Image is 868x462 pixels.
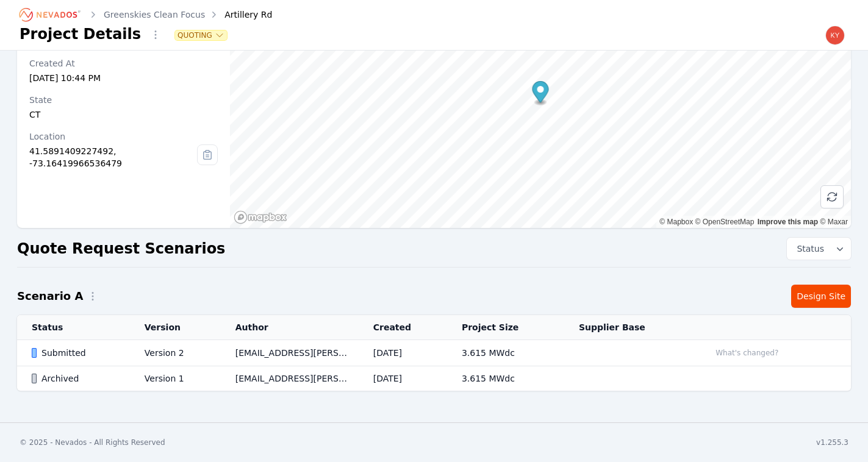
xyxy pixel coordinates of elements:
[221,340,359,366] td: [EMAIL_ADDRESS][PERSON_NAME][DOMAIN_NAME]
[447,366,564,391] td: 3.615 MWdc
[710,346,784,360] button: What's changed?
[787,238,851,260] button: Status
[447,340,564,366] td: 3.615 MWdc
[29,94,218,106] div: State
[234,210,287,224] a: Mapbox homepage
[564,315,695,340] th: Supplier Base
[533,81,549,106] div: Map marker
[29,72,218,84] div: [DATE] 10:44 PM
[17,366,851,391] tr: ArchivedVersion 1[EMAIL_ADDRESS][PERSON_NAME][DOMAIN_NAME][DATE]3.615 MWdc
[221,366,359,391] td: [EMAIL_ADDRESS][PERSON_NAME][DOMAIN_NAME]
[359,340,447,366] td: [DATE]
[32,347,124,359] div: Submitted
[17,340,851,366] tr: SubmittedVersion 2[EMAIL_ADDRESS][PERSON_NAME][DOMAIN_NAME][DATE]3.615 MWdcWhat's changed?
[29,130,197,143] div: Location
[175,30,227,40] button: Quoting
[359,366,447,391] td: [DATE]
[820,218,848,226] a: Maxar
[695,218,755,226] a: OpenStreetMap
[17,239,225,258] h2: Quote Request Scenarios
[758,218,818,226] a: Improve this map
[130,366,221,391] td: Version 1
[32,372,124,385] div: Archived
[20,24,141,44] h1: Project Details
[792,243,824,255] span: Status
[825,26,845,45] img: kyle.macdougall@nevados.solar
[29,108,218,121] div: CT
[447,315,564,340] th: Project Size
[359,315,447,340] th: Created
[791,285,851,308] a: Design Site
[20,438,165,447] div: © 2025 - Nevados - All Rights Reserved
[130,340,221,366] td: Version 2
[659,218,693,226] a: Mapbox
[816,438,848,447] div: v1.255.3
[17,288,83,305] h2: Scenario A
[20,5,272,24] nav: Breadcrumb
[104,9,205,21] a: Greenskies Clean Focus
[17,315,130,340] th: Status
[29,57,218,69] div: Created At
[130,315,221,340] th: Version
[29,145,197,169] div: 41.5891409227492, -73.16419966536479
[221,315,359,340] th: Author
[207,9,272,21] div: Artillery Rd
